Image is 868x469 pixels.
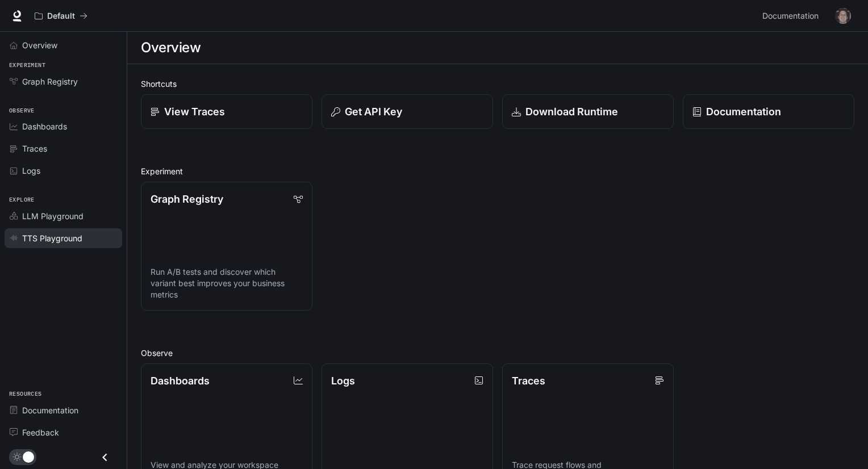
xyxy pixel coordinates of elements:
a: Graph RegistryRun A/B tests and discover which variant best improves your business metrics [141,182,312,311]
a: View Traces [141,94,312,129]
h2: Observe [141,347,854,359]
span: Dark mode toggle [23,450,34,463]
p: Download Runtime [525,104,618,119]
a: Download Runtime [502,94,674,129]
span: Graph Registry [22,76,78,87]
a: Documentation [5,400,122,420]
a: Graph Registry [5,72,122,91]
span: Logs [22,165,40,177]
span: Dashboards [22,120,67,132]
p: Traces [512,373,545,388]
img: User avatar [835,8,851,24]
span: TTS Playground [22,232,82,244]
a: Documentation [683,94,854,129]
p: Run A/B tests and discover which variant best improves your business metrics [151,266,303,300]
span: LLM Playground [22,210,84,222]
button: Get API Key [322,94,493,129]
p: Graph Registry [151,191,223,207]
h2: Shortcuts [141,78,854,90]
span: Traces [22,143,47,154]
p: Logs [331,373,355,388]
span: Documentation [762,9,819,23]
h2: Experiment [141,165,854,177]
a: Documentation [758,5,827,27]
p: View Traces [164,104,225,119]
a: Traces [5,139,122,158]
a: LLM Playground [5,206,122,226]
span: Documentation [22,404,78,416]
button: Close drawer [92,446,118,469]
a: TTS Playground [5,228,122,248]
button: All workspaces [30,5,93,27]
p: Default [47,11,75,21]
span: Feedback [22,426,59,438]
a: Feedback [5,422,122,442]
a: Dashboards [5,116,122,136]
h1: Overview [141,36,201,59]
p: Get API Key [345,104,402,119]
a: Logs [5,161,122,181]
button: User avatar [832,5,854,27]
a: Overview [5,35,122,55]
p: Documentation [706,104,781,119]
p: Dashboards [151,373,210,388]
span: Overview [22,39,57,51]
